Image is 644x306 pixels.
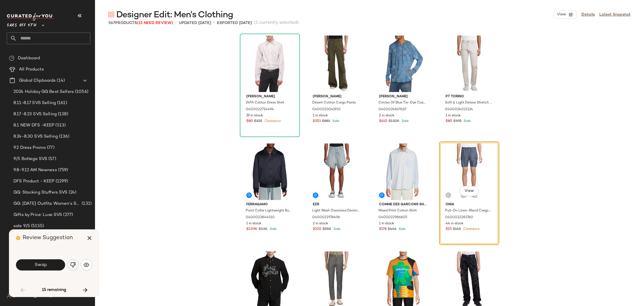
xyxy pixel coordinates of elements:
img: svg%3e [70,262,76,268]
span: • [175,20,177,26]
span: $80 [246,119,253,124]
span: (57) [47,156,56,162]
span: (1299) [55,178,68,185]
img: 0400022986605_WHITESTRIPE [375,143,431,200]
img: 0400023844510_BLUE [242,143,298,200]
img: 0400024021124_PEARL [441,36,497,92]
span: (161) [56,100,67,106]
span: 2 in stock [379,113,394,118]
span: $395 [453,119,461,124]
span: 19 in stock [246,113,263,118]
span: 2 in stock [313,221,328,226]
span: 0400022986605 [378,215,407,220]
img: svg%3e [9,55,15,61]
span: (1 currently selected) [254,20,299,26]
span: (277) [62,212,73,218]
span: (15 Need Review) [137,21,173,25]
span: $1.52K [389,119,399,124]
img: svg%3e [7,294,11,298]
button: View [553,10,577,19]
span: 8.17-8.23 SVS Selling [13,111,57,117]
img: 0400022283760_VINTAGEINDIGO [441,143,497,200]
span: 2024 Holiday GG Best Sellers [13,89,74,95]
span: 9/5 Bottega SVS [13,156,47,162]
img: 0400024609167_BLUE [375,36,431,92]
span: View [464,189,473,193]
span: $178 [379,227,387,232]
span: 0400022714494 [246,107,274,112]
span: $353 [313,119,321,124]
a: Details [581,12,595,18]
span: Point Collar Lightweight Bomber Jacket [246,208,293,213]
span: (24) [68,189,77,196]
span: View [557,12,566,17]
a: Latest Snapshot [599,12,631,18]
span: Comme des Garcons SHIRT [379,202,426,207]
span: 8.24-8.30 SVS Selling [13,133,58,140]
span: $550 [323,227,331,232]
span: 15 remaining [42,288,66,293]
span: Dashboard [18,55,40,62]
span: $446 [388,227,396,232]
span: Circles Of Blue Tie-Dye Cashmere Hoodie [378,100,426,105]
p: Exported [DATE] [217,20,252,26]
span: sale 9/5 [13,223,30,229]
span: (513) [54,122,66,129]
span: 0400024609167 [378,107,406,112]
span: 9.8-9.12 AM Newness [13,167,57,173]
img: cfy_white_logo.C9jOOHJF.svg [7,13,54,21]
span: (5155) [30,223,44,229]
span: 0400022283760 [445,215,473,220]
span: (1056) [74,89,88,95]
button: View [459,186,478,196]
span: PT Torino [446,94,493,99]
span: Ezr [313,202,360,207]
span: All Products [19,66,44,73]
img: 0400022976496_LIGHTVINTAGE [308,143,364,200]
span: • [213,20,215,26]
span: $610 [379,119,387,124]
img: svg%3e [84,262,89,268]
span: 0400023041933 [312,107,340,112]
span: (131) [80,201,92,207]
span: Pull-On Linen-Blend Cargo Shorts [445,208,492,213]
span: $325 [254,119,262,124]
span: [PERSON_NAME] [246,94,293,99]
span: Mixed Print Cotton Shirt [378,208,417,213]
img: svg%3e [108,12,114,17]
span: 1 in stock [446,113,461,118]
button: Swap [16,259,65,270]
span: 9.2 Dress Promo [13,145,46,151]
span: DFS Product - KEEP [13,178,55,185]
span: Sale [269,227,277,231]
p: updated [DATE] [179,20,211,26]
img: 0400023041933_OLIVE [308,36,364,92]
span: 567 [108,21,115,25]
span: 8.11-8.17 SVS Selling [13,100,56,106]
span: (14) [56,77,65,84]
span: $883 [322,119,330,124]
span: $220 [313,227,321,232]
span: Swap [34,262,47,268]
span: 24FA Cotton Dress Shirt [246,100,284,105]
span: $3.1K [259,227,267,232]
div: Products [108,20,173,26]
span: (138) [57,111,68,117]
span: 8.1 NEW DFS -KEEP [13,122,54,129]
span: 1 in stock [313,113,328,118]
span: (759) [57,167,68,173]
span: Gifts by Price: Luxe SVS [13,212,62,218]
span: 1 in stock [246,221,261,226]
span: Clearance [263,119,281,123]
span: Soft & Light Delave Stretch Jeans [445,100,492,105]
span: Ferragamo [246,202,293,207]
span: GG: [DATE] Outfits Women's SVS [13,201,80,207]
span: Review Suggestion [23,235,73,241]
span: Sale [463,119,471,123]
span: $1.09K [246,227,257,232]
span: Sale [332,227,340,231]
span: [PERSON_NAME] [379,94,426,99]
span: Designer Edit: Men's Clothing [116,10,233,21]
span: Global Clipboards [19,77,56,84]
span: 1 in stock [379,221,394,226]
